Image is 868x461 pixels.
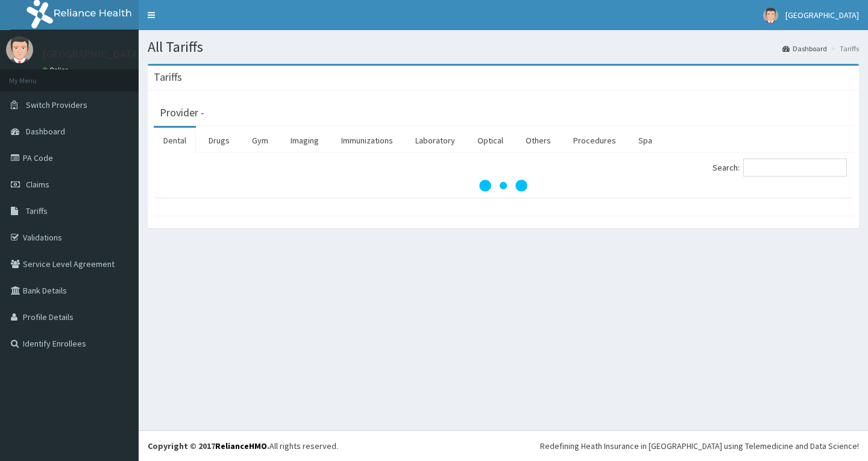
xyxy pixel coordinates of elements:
[215,441,267,451] a: RelianceHMO
[406,128,465,153] a: Laboratory
[763,8,778,23] img: User Image
[629,128,662,153] a: Spa
[479,162,527,210] svg: audio-loading
[828,43,859,54] li: Tariffs
[564,128,626,153] a: Procedures
[148,441,269,451] strong: Copyright © 2017 .
[785,10,859,20] span: [GEOGRAPHIC_DATA]
[26,205,48,216] span: Tariffs
[160,107,204,118] h3: Provider -
[154,72,182,83] h3: Tariffs
[6,36,33,63] img: User Image
[139,430,868,461] footer: All rights reserved.
[42,66,71,74] a: Online
[26,179,49,190] span: Claims
[516,128,561,153] a: Others
[148,39,859,55] h1: All Tariffs
[281,128,329,153] a: Imaging
[26,99,87,110] span: Switch Providers
[540,440,859,452] div: Redefining Heath Insurance in [GEOGRAPHIC_DATA] using Telemedicine and Data Science!
[332,128,403,153] a: Immunizations
[42,49,142,60] p: [GEOGRAPHIC_DATA]
[468,128,513,153] a: Optical
[782,43,827,54] a: Dashboard
[26,126,65,137] span: Dashboard
[199,128,239,153] a: Drugs
[154,128,196,153] a: Dental
[712,158,847,177] label: Search:
[743,158,847,177] input: Search:
[242,128,278,153] a: Gym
